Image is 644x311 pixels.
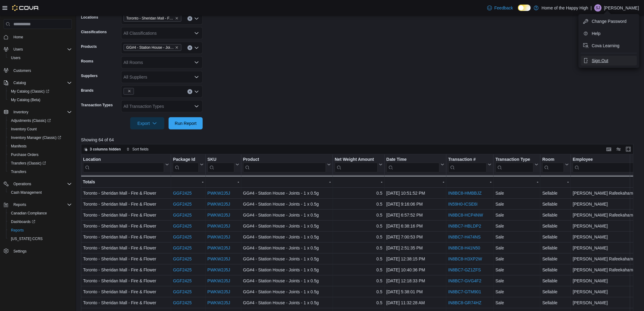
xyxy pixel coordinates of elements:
[208,157,239,172] button: SKU
[9,218,38,225] a: Dashboards
[542,233,569,241] div: Sellable
[11,169,26,174] span: Transfers
[387,299,444,306] div: [DATE] 11:32:28 AM
[4,30,72,271] nav: Complex example
[11,201,72,208] span: Reports
[542,288,569,295] div: Sellable
[11,79,72,87] span: Catalog
[6,87,74,96] a: My Catalog (Classic)
[542,189,569,197] div: Sellable
[335,157,378,163] div: Net Weight Amount
[9,96,43,104] a: My Catalog (Beta)
[12,5,39,11] img: Cova
[83,189,169,197] div: Toronto - Sheridan Mall - Fire & Flower
[194,45,199,50] button: Open list of options
[495,5,513,11] span: Feedback
[6,159,74,168] a: Transfers (Classic)
[448,267,481,272] a: IN8BC7-GZ1ZFS
[11,180,34,188] button: Operations
[9,54,23,62] a: Users
[175,16,179,20] button: Remove Toronto - Sheridan Mall - Fire & Flower from selection in this group
[83,157,164,172] div: Location
[387,244,444,252] div: [DATE] 2:51:35 PM
[124,44,181,51] span: GG#4 - Station House - Joints - 1 x 0.5g
[83,222,169,230] div: Toronto - Sheridan Mall - Fire & Flower
[9,134,72,141] span: Inventory Manager (Classic)
[335,288,383,295] div: 0.5
[387,189,444,197] div: [DATE] 10:51:52 PM
[448,235,481,239] a: IN8BC7-H474NS
[208,157,234,172] div: SKU URL
[542,277,569,284] div: Sellable
[495,277,538,284] div: Sale
[208,289,230,294] a: PWKW2J5J
[335,200,383,208] div: 0.5
[9,235,45,242] a: [US_STATE] CCRS
[243,157,331,172] button: Product
[9,189,44,196] a: Cash Management
[11,248,29,255] a: Settings
[243,244,331,252] div: GG#4 - Station House - Joints - 1 x 0.5g
[6,226,74,235] button: Reports
[9,143,72,150] span: Manifests
[173,178,203,186] div: -
[495,157,534,163] div: Transaction Type
[13,68,31,73] span: Customers
[9,88,72,95] span: My Catalog (Classic)
[335,233,383,241] div: 0.5
[581,41,637,51] button: Cova Learning
[173,157,198,163] div: Package Id
[387,222,444,230] div: [DATE] 6:38:16 PM
[6,235,74,243] button: [US_STATE] CCRS
[9,151,41,158] a: Purchase Orders
[581,16,637,26] button: Change Password
[134,117,161,129] span: Export
[187,89,192,94] button: Clear input
[335,157,378,172] div: Net Weight Amount
[387,157,439,172] div: Date Time
[83,157,164,163] div: Location
[9,54,72,62] span: Users
[592,18,627,24] span: Change Password
[243,299,331,306] div: GG#4 - Station House - Joints - 1 x 0.5g
[9,160,72,167] span: Transfers (Classic)
[1,108,74,116] button: Inventory
[83,200,169,208] div: Toronto - Sheridan Mall - Fire & Flower
[130,117,164,129] button: Export
[11,228,24,233] span: Reports
[335,266,383,274] div: 0.5
[11,89,49,94] span: My Catalog (Classic)
[1,66,74,75] button: Customers
[542,157,564,172] div: Room
[208,178,239,186] div: -
[83,266,169,274] div: Toronto - Sheridan Mall - Fire & Flower
[6,54,74,62] button: Users
[173,267,191,272] a: GGF2425
[208,202,230,207] a: PWKW2J5J
[11,108,31,116] button: Inventory
[9,117,72,124] span: Adjustments (Classic)
[495,157,534,172] div: Transaction Type
[542,222,569,230] div: Sellable
[126,44,174,51] span: GG#4 - Station House - Joints - 1 x 0.5g
[175,120,197,126] span: Run Report
[9,143,29,150] a: Manifests
[13,35,23,40] span: Home
[128,89,131,93] button: Remove from selection in this group
[173,235,191,239] a: GGF2425
[542,211,569,219] div: Sellable
[594,4,602,12] div: Stephanie James Guadron
[6,188,74,197] button: Cash Management
[9,210,49,217] a: Canadian Compliance
[625,146,632,153] button: Enter fullscreen
[243,266,331,274] div: GG#4 - Station House - Joints - 1 x 0.5g
[495,189,538,197] div: Sale
[495,178,538,186] div: -
[9,96,72,104] span: My Catalog (Beta)
[9,235,72,242] span: Washington CCRS
[518,5,531,11] input: Dark Mode
[13,47,23,52] span: Users
[605,146,613,153] button: Keyboard shortcuts
[187,16,192,21] button: Clear input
